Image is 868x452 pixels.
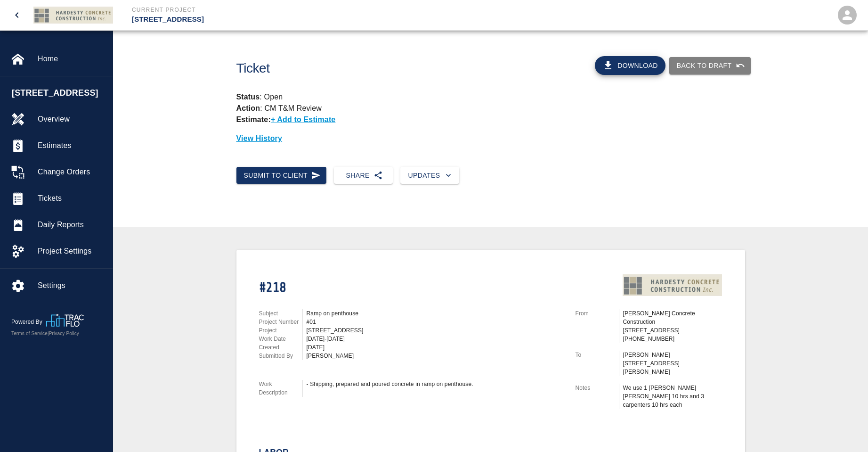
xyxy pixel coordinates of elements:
[33,7,113,24] img: Hardesty Concrete Construction
[307,326,564,335] div: [STREET_ADDRESS]
[11,331,48,336] a: Terms of Service
[259,309,302,318] p: Subject
[38,246,105,257] span: Project Settings
[236,104,260,112] strong: Action
[576,351,619,359] p: To
[236,167,327,184] button: Submit to Client
[307,335,564,343] div: [DATE]-[DATE]
[307,318,564,326] div: #01
[623,335,722,343] p: [PHONE_NUMBER]
[38,219,105,230] span: Daily Reports
[236,115,271,123] strong: Estimate:
[236,61,530,76] h1: Ticket
[576,384,619,392] p: Notes
[623,359,722,376] p: [STREET_ADDRESS][PERSON_NAME]
[38,140,105,151] span: Estimates
[623,384,722,409] div: We use 1 [PERSON_NAME] [PERSON_NAME] 10 hrs and 3 carpenters 10 hrs each
[259,343,302,352] p: Created
[576,309,619,318] p: From
[307,380,564,388] div: - Shipping, prepared and poured concrete in ramp on penthouse.
[49,331,79,336] a: Privacy Policy
[259,380,302,397] p: Work Description
[400,167,459,184] button: Updates
[259,280,564,296] h1: #218
[38,193,105,204] span: Tickets
[38,114,105,125] span: Overview
[595,56,665,75] button: Download
[38,53,105,65] span: Home
[38,166,105,178] span: Change Orders
[132,6,485,14] p: Current Project
[259,326,302,335] p: Project
[236,93,260,101] strong: Status
[623,326,722,335] p: [STREET_ADDRESS]
[48,331,49,336] span: |
[821,407,868,452] iframe: Chat Widget
[6,4,28,26] button: open drawer
[259,318,302,326] p: Project Number
[46,314,84,327] img: TracFlo
[11,318,46,326] p: Powered By
[38,280,105,291] span: Settings
[236,91,745,103] p: : Open
[334,167,393,184] button: Share
[259,352,302,360] p: Submitted By
[271,115,336,123] p: + Add to Estimate
[236,104,322,112] p: : CM T&M Review
[132,14,485,25] p: [STREET_ADDRESS]
[623,309,722,326] p: [PERSON_NAME] Concrete Construction
[307,309,564,318] div: Ramp on penthouse
[12,87,108,99] span: [STREET_ADDRESS]
[669,57,751,74] button: Back to Draft
[623,351,722,359] p: [PERSON_NAME]
[307,352,564,360] div: [PERSON_NAME]
[236,133,745,144] p: View History
[307,343,564,352] div: [DATE]
[623,272,722,298] img: Hardesty Concrete Construction
[259,335,302,343] p: Work Date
